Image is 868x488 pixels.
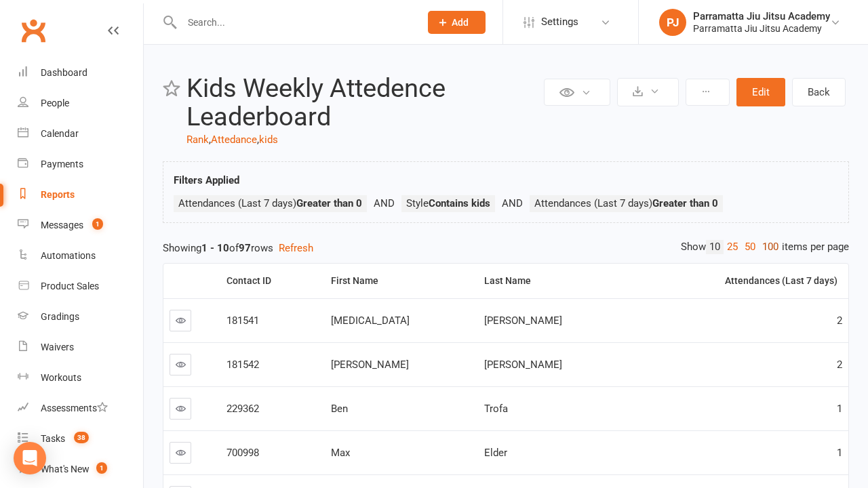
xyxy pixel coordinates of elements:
span: [PERSON_NAME] [484,314,562,327]
span: 1 [96,462,107,474]
span: 2 [837,314,842,327]
span: 38 [74,432,89,443]
span: 1 [92,218,103,230]
span: 181541 [226,314,259,327]
div: Attendances (Last 7 days) [636,276,837,286]
strong: Greater than 0 [652,197,718,209]
span: Attendances (Last 7 days) [178,197,362,209]
a: kids [259,134,278,146]
div: Showing of rows [163,240,849,256]
a: 50 [741,240,759,254]
a: Gradings [18,302,143,332]
h2: Kids Weekly Attedence Leaderboard [186,75,540,131]
div: People [41,98,69,108]
div: Workouts [41,372,81,383]
a: Calendar [18,119,143,149]
span: [MEDICAL_DATA] [331,314,410,327]
button: Add [428,11,486,34]
strong: Filters Applied [174,174,239,186]
a: 10 [706,240,724,254]
span: Style [406,197,490,209]
span: [PERSON_NAME] [484,359,562,371]
div: PJ [659,9,686,36]
div: Last Name [484,276,619,286]
div: Show items per page [681,240,849,254]
span: Elder [484,447,507,459]
div: Waivers [41,342,74,352]
div: Product Sales [41,281,99,291]
div: Parramatta Jiu Jitsu Academy [693,10,830,22]
div: Calendar [41,128,79,139]
button: Edit [736,78,785,106]
span: Settings [541,7,578,37]
span: [PERSON_NAME] [331,359,409,371]
a: What's New1 [18,454,143,485]
div: Dashboard [41,67,87,78]
strong: 1 - 10 [201,242,229,254]
span: Trofa [484,403,508,415]
a: 25 [724,240,741,254]
div: Messages [41,220,83,230]
a: People [18,88,143,119]
div: Parramatta Jiu Jitsu Academy [693,22,830,35]
a: Rank [186,134,209,146]
div: Open Intercom Messenger [14,442,46,474]
a: Workouts [18,363,143,393]
span: 1 [837,447,842,459]
span: Max [331,447,350,459]
span: 1 [837,403,842,415]
div: Reports [41,189,75,200]
div: Tasks [41,433,65,444]
span: Attendances (Last 7 days) [534,197,718,209]
a: Tasks 38 [18,424,143,454]
input: Search... [178,13,410,32]
a: Payments [18,149,143,180]
a: Product Sales [18,271,143,302]
a: Automations [18,241,143,271]
span: Ben [331,403,348,415]
a: Messages 1 [18,210,143,241]
span: Add [452,17,469,28]
a: Assessments [18,393,143,424]
span: 700998 [226,447,259,459]
span: 181542 [226,359,259,371]
span: 229362 [226,403,259,415]
div: What's New [41,464,90,474]
strong: 97 [239,242,251,254]
div: Assessments [41,403,108,413]
strong: Contains kids [429,197,490,209]
span: , [209,134,211,146]
a: Dashboard [18,58,143,88]
div: Gradings [41,311,79,322]
div: Payments [41,159,83,169]
button: Refresh [279,240,313,256]
a: Attedance [211,134,257,146]
span: 2 [837,359,842,371]
a: 100 [759,240,782,254]
span: , [257,134,259,146]
a: Reports [18,180,143,210]
a: Waivers [18,332,143,363]
div: Contact ID [226,276,313,286]
strong: Greater than 0 [296,197,362,209]
div: First Name [331,276,467,286]
a: Back [792,78,846,106]
div: Automations [41,250,96,261]
a: Clubworx [16,14,50,47]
